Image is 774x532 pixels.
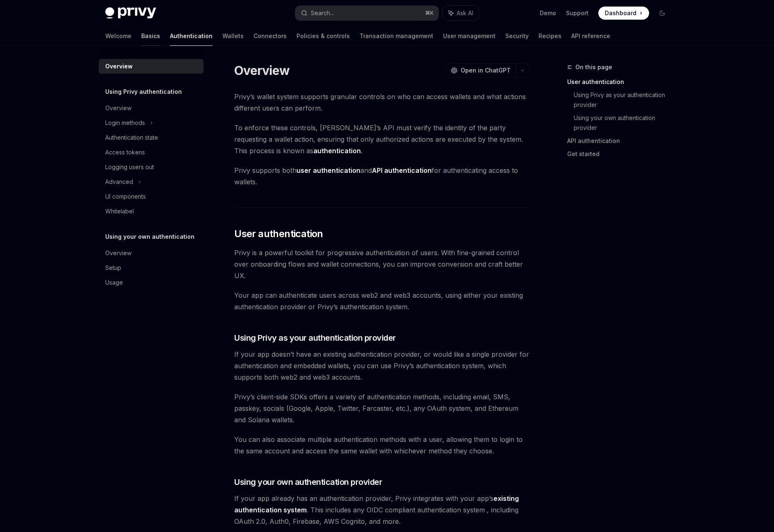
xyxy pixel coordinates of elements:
span: If your app doesn’t have an existing authentication provider, or would like a single provider for... [234,349,530,383]
a: Wallets [222,26,244,46]
a: Get started [567,147,675,161]
div: Search... [311,8,334,18]
a: Transaction management [360,26,433,46]
h5: Using your own authentication [105,232,195,242]
a: Logging users out [99,160,204,174]
span: Using Privy as your authentication provider [234,332,396,344]
a: Policies & controls [296,26,350,46]
button: Ask AI [443,6,479,20]
h5: Using Privy authentication [105,87,182,97]
a: User authentication [567,75,675,88]
span: Using your own authentication provider [234,476,382,488]
img: dark logo [105,7,156,19]
div: Setup [105,263,121,273]
span: Privy’s wallet system supports granular controls on who can access wallets and what actions diffe... [234,91,530,114]
div: Advanced [105,177,133,187]
a: Demo [540,9,556,17]
span: Privy is a powerful toolkit for progressive authentication of users. With fine-grained control ov... [234,247,530,281]
a: API authentication [567,134,675,147]
a: Overview [99,59,204,74]
div: Authentication state [105,133,158,143]
div: Overview [105,248,131,258]
a: Access tokens [99,145,204,160]
button: Toggle dark mode [656,7,669,20]
div: Login methods [105,118,145,128]
a: Usage [99,275,204,290]
a: Overview [99,246,204,260]
span: On this page [575,62,612,72]
span: If your app already has an authentication provider, Privy integrates with your app’s . This inclu... [234,493,530,527]
a: Using Privy as your authentication provider [574,88,675,111]
div: Logging users out [105,162,154,172]
span: User authentication [234,227,323,240]
button: Open in ChatGPT [446,63,516,77]
a: Authentication state [99,130,204,145]
div: Whitelabel [105,206,134,216]
a: Using your own authentication provider [574,111,675,134]
a: Welcome [105,26,131,46]
a: Whitelabel [99,204,204,219]
button: Search...⌘K [295,6,439,20]
strong: user authentication [296,166,360,174]
span: Dashboard [605,9,636,17]
span: Your app can authenticate users across web2 and web3 accounts, using either your existing authent... [234,290,530,312]
div: Overview [105,103,131,113]
span: Ask AI [457,9,473,17]
h1: Overview [234,63,290,78]
a: Security [505,26,529,46]
strong: authentication [313,147,361,155]
span: To enforce these controls, [PERSON_NAME]’s API must verify the identity of the party requesting a... [234,122,530,156]
strong: API authentication [372,166,432,174]
a: API reference [571,26,610,46]
a: Authentication [170,26,213,46]
span: Open in ChatGPT [461,66,511,75]
a: UI components [99,189,204,204]
a: Setup [99,260,204,275]
a: Support [566,9,588,17]
a: Overview [99,101,204,115]
div: Overview [105,61,133,71]
a: Basics [141,26,160,46]
div: Access tokens [105,147,145,157]
span: Privy supports both and for authenticating access to wallets. [234,165,530,188]
div: Usage [105,278,123,288]
a: Dashboard [598,7,649,20]
div: UI components [105,192,146,201]
a: Connectors [253,26,287,46]
span: You can also associate multiple authentication methods with a user, allowing them to login to the... [234,434,530,457]
span: Privy’s client-side SDKs offers a variety of authentication methods, including email, SMS, passke... [234,391,530,426]
a: Recipes [539,26,561,46]
a: User management [443,26,496,46]
span: ⌘ K [425,10,434,16]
